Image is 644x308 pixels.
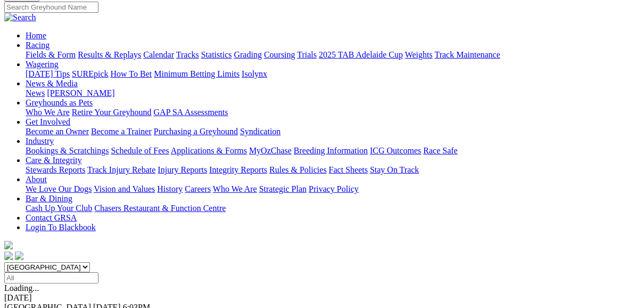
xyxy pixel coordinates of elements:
[154,69,240,78] a: Minimum Betting Limits
[158,165,207,174] a: Injury Reports
[26,127,640,136] div: Get Involved
[26,165,85,174] a: Stewards Reports
[249,146,292,155] a: MyOzChase
[423,146,457,155] a: Race Safe
[143,50,174,59] a: Calendar
[4,293,640,303] div: [DATE]
[26,88,45,98] a: News
[26,204,92,213] a: Cash Up Your Club
[26,146,640,156] div: Industry
[329,165,368,174] a: Fact Sheets
[94,184,155,193] a: Vision and Values
[4,2,98,13] input: Search
[240,127,280,136] a: Syndication
[111,69,152,78] a: How To Bet
[72,108,152,117] a: Retire Your Greyhound
[26,79,78,88] a: News & Media
[26,50,640,60] div: Racing
[26,108,640,117] div: Greyhounds as Pets
[209,165,267,174] a: Integrity Reports
[370,165,419,174] a: Stay On Track
[94,204,226,213] a: Chasers Restaurant & Function Centre
[26,117,70,126] a: Get Involved
[26,204,640,213] div: Bar & Dining
[435,50,500,59] a: Track Maintenance
[91,127,152,136] a: Become a Trainer
[47,88,114,98] a: [PERSON_NAME]
[15,252,23,260] img: twitter.svg
[26,213,77,222] a: Contact GRSA
[185,184,211,193] a: Careers
[4,13,36,22] img: Search
[26,223,96,232] a: Login To Blackbook
[213,184,257,193] a: Who We Are
[4,241,13,249] img: logo-grsa-white.png
[4,272,98,283] input: Select date
[26,194,72,203] a: Bar & Dining
[319,50,403,59] a: 2025 TAB Adelaide Cup
[26,50,76,59] a: Fields & Form
[4,283,39,293] span: Loading...
[264,50,295,59] a: Coursing
[26,31,46,40] a: Home
[370,146,421,155] a: ICG Outcomes
[111,146,169,155] a: Schedule of Fees
[26,69,640,79] div: Wagering
[154,127,238,136] a: Purchasing a Greyhound
[26,108,70,117] a: Who We Are
[26,98,93,107] a: Greyhounds as Pets
[294,146,368,155] a: Breeding Information
[26,69,70,78] a: [DATE] Tips
[259,184,307,193] a: Strategic Plan
[171,146,247,155] a: Applications & Forms
[176,50,199,59] a: Tracks
[405,50,433,59] a: Weights
[242,69,267,78] a: Isolynx
[87,165,155,174] a: Track Injury Rebate
[154,108,228,117] a: GAP SA Assessments
[26,88,640,98] div: News & Media
[269,165,327,174] a: Rules & Policies
[72,69,108,78] a: SUREpick
[78,50,141,59] a: Results & Replays
[26,175,47,184] a: About
[4,252,13,260] img: facebook.svg
[26,40,49,50] a: Racing
[26,184,640,194] div: About
[234,50,262,59] a: Grading
[297,50,317,59] a: Trials
[26,136,54,145] a: Industry
[201,50,232,59] a: Statistics
[26,184,92,193] a: We Love Our Dogs
[26,165,640,175] div: Care & Integrity
[26,146,109,155] a: Bookings & Scratchings
[26,156,82,165] a: Care & Integrity
[26,60,59,69] a: Wagering
[26,127,89,136] a: Become an Owner
[157,184,183,193] a: History
[309,184,359,193] a: Privacy Policy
